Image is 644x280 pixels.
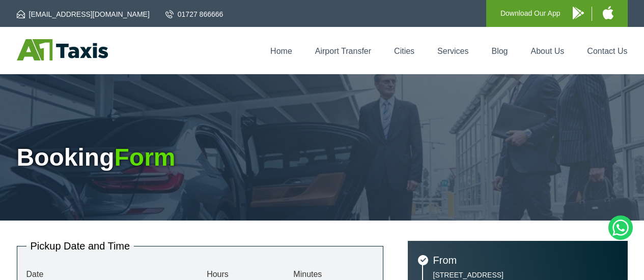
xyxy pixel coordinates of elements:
[587,47,627,55] a: Contact Us
[26,241,134,251] legend: Pickup Date and Time
[433,270,618,279] p: [STREET_ADDRESS]
[17,145,628,170] h1: Booking
[433,255,618,265] h3: From
[315,47,371,55] a: Airport Transfer
[491,47,508,55] a: Blog
[437,47,468,55] a: Services
[531,47,565,55] a: About Us
[114,144,175,171] span: Form
[603,6,613,19] img: A1 Taxis iPhone App
[394,47,414,55] a: Cities
[500,7,561,20] p: Download Our App
[207,270,287,278] label: Hours
[17,9,150,19] a: [EMAIL_ADDRESS][DOMAIN_NAME]
[26,270,193,278] label: Date
[293,270,373,278] label: Minutes
[270,47,292,55] a: Home
[17,39,108,60] img: A1 Taxis St Albans LTD
[573,7,584,19] img: A1 Taxis Android App
[165,9,223,19] a: 01727 866666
